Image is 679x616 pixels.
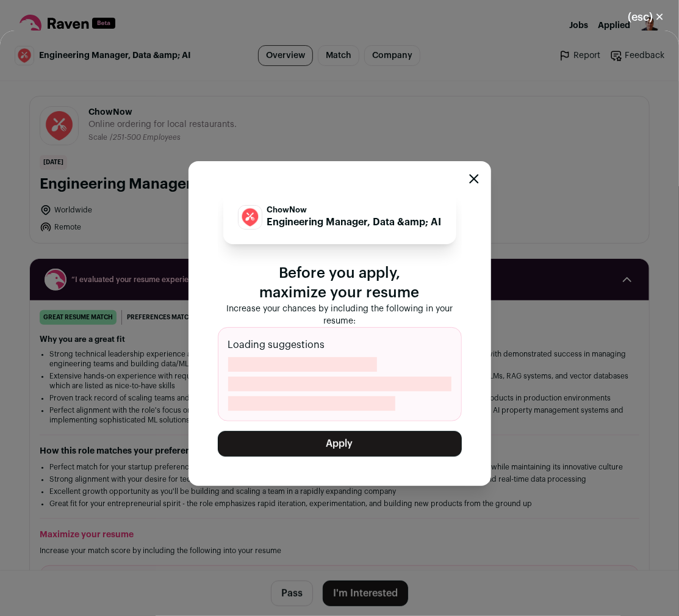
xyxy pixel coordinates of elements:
[239,206,262,229] img: 30f2d7c96d74c59bb225f22fd607278207284c290477e370201cad183887230c.jpg
[218,303,462,327] p: Increase your chances by including the following in your resume:
[267,205,442,215] p: ChowNow
[218,431,462,457] button: Apply
[267,215,442,230] p: Engineering Manager, Data &amp; AI
[218,264,462,303] p: Before you apply, maximize your resume
[218,327,462,421] div: Loading suggestions
[613,4,679,31] button: Close modal
[469,174,479,184] button: Close modal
